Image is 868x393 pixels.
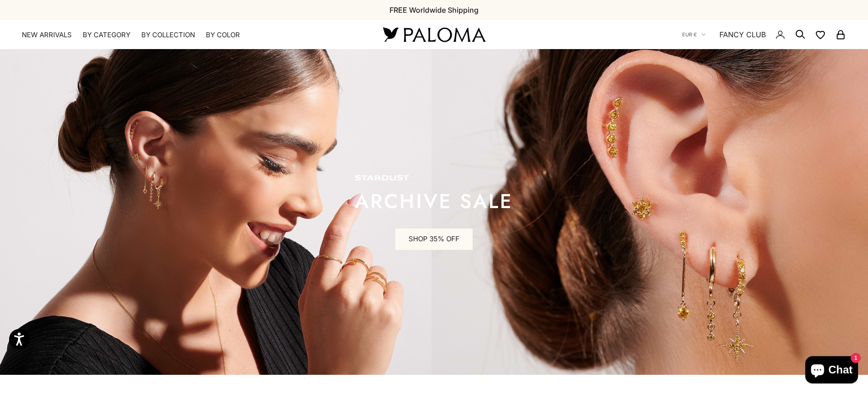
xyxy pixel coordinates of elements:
summary: By Color [206,30,240,40]
nav: Primary navigation [22,30,361,40]
inbox-online-store-chat: Shopify online store chat [803,356,861,386]
summary: By Collection [141,30,195,40]
a: FANCY CLUB [719,29,766,40]
p: ARCHIVE SALE [355,192,513,210]
summary: By Category [83,30,130,40]
p: STARDUST [355,174,513,183]
a: SHOP 35% OFF [395,229,473,250]
p: FREE Worldwide Shipping [389,4,479,16]
a: NEW ARRIVALS [22,30,72,40]
button: EUR € [682,30,706,39]
nav: Secondary navigation [682,20,846,49]
span: EUR € [682,30,697,39]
